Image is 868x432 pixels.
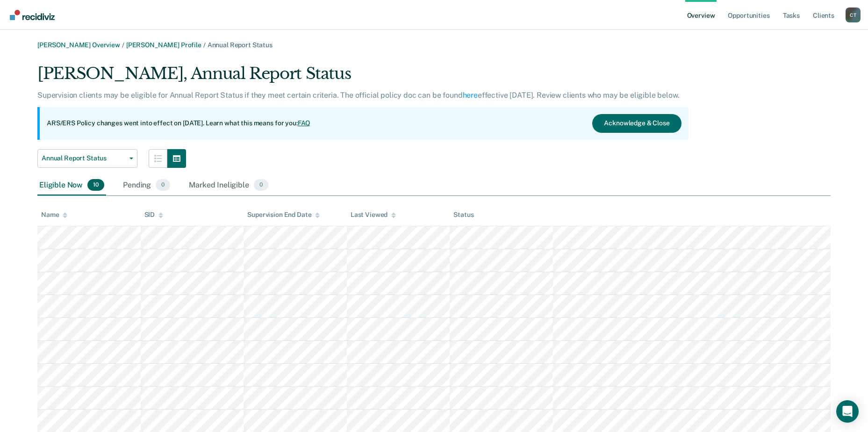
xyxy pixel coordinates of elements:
div: Pending0 [121,175,172,196]
img: Recidiviz [10,10,55,20]
div: Status [453,211,473,219]
span: Annual Report Status [42,154,126,162]
button: Profile dropdown button [846,7,861,22]
span: / [120,41,126,49]
div: Open Intercom Messenger [836,400,859,423]
div: Supervision End Date [247,211,320,219]
div: Name [41,211,67,219]
span: / [201,41,208,49]
div: Last Viewed [351,211,396,219]
div: Marked Ineligible0 [187,175,270,196]
div: SID [144,211,164,219]
div: C T [846,7,861,22]
span: 0 [156,179,170,191]
button: Acknowledge & Close [592,114,681,133]
span: Annual Report Status [208,41,273,49]
p: Supervision clients may be eligible for Annual Report Status if they meet certain criteria. The o... [37,91,679,100]
button: Annual Report Status [37,149,137,168]
a: FAQ [298,119,311,127]
div: [PERSON_NAME], Annual Report Status [37,64,689,91]
a: [PERSON_NAME] Profile [126,41,201,49]
div: Eligible Now10 [37,175,106,196]
p: ARS/ERS Policy changes went into effect on [DATE]. Learn what this means for you: [47,119,310,128]
a: here [463,91,478,100]
span: 10 [87,179,104,191]
a: [PERSON_NAME] Overview [37,41,120,49]
span: 0 [254,179,268,191]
